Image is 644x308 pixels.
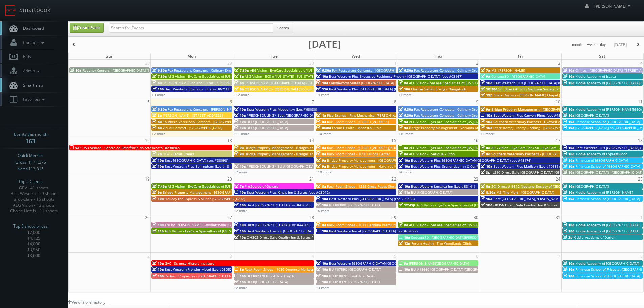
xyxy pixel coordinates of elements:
[234,87,244,91] span: 8a
[481,93,493,97] span: 12p
[327,119,389,124] span: Rack Room Shoes - [STREET_ADDRESS]
[20,82,43,88] span: Smartmap
[481,125,492,130] span: 10a
[229,98,233,105] span: 6
[329,261,442,266] span: Best Western [GEOGRAPHIC_DATA]/[GEOGRAPHIC_DATA] (Loc #05785)
[398,170,412,174] a: +4 more
[563,274,574,278] span: 10a
[152,267,164,272] span: 10a
[234,170,247,174] a: +7 more
[234,80,244,85] span: 8a
[152,196,164,201] span: 10a
[20,54,31,60] span: Bids
[168,184,300,189] span: AEG Vision - EyeCare Specialties of [US_STATE] – [GEOGRAPHIC_DATA] HD EyeCare
[80,145,180,150] span: CRAB Sebrae - Centro de Referência do Artesanato Brasileiro
[393,98,397,105] span: 8
[168,74,293,79] span: AEG Vision - EyeCare Specialties of [US_STATE] – Southwest Orlando Eye Care
[563,222,574,227] span: 10a
[234,145,244,150] span: 9a
[165,164,236,169] span: Best Western Plus Bellingham (Loc #48188)
[637,137,643,144] span: 18
[144,60,150,67] span: 28
[247,280,288,284] span: BU #[GEOGRAPHIC_DATA]
[25,137,35,145] strong: 163
[475,60,479,67] span: 2
[234,280,246,284] span: 10a
[329,280,381,284] span: BU #18370 [GEOGRAPHIC_DATA]
[152,92,165,97] a: +3 more
[414,68,521,73] span: Fox Restaurant Concepts - Culinary Dropout - [GEOGRAPHIC_DATA]
[234,274,246,278] span: 10a
[109,23,273,33] input: Search for Events
[563,107,574,112] span: 10a
[575,119,640,124] span: Primrose School of [GEOGRAPHIC_DATA]
[563,196,574,201] span: 10a
[309,60,315,67] span: 30
[152,125,162,130] span: 8a
[575,164,640,169] span: Primrose School of [GEOGRAPHIC_DATA]
[20,68,41,74] span: Admin
[575,190,633,195] span: Kiddie Academy of [PERSON_NAME]
[327,151,390,156] span: Rack Room Shoes - 1090 Olinda Center
[152,158,164,163] span: 10a
[234,119,246,124] span: 10a
[399,151,408,156] span: 9a
[399,113,413,118] span: 6:30a
[152,190,162,195] span: 9a
[393,60,397,67] span: 1
[226,60,233,67] span: 29
[481,113,492,118] span: 10a
[480,131,494,136] a: +3 more
[493,196,583,201] span: Best [GEOGRAPHIC_DATA][PERSON_NAME] (Loc #32091)
[168,107,271,112] span: Fox Restaurant Concepts - [PERSON_NAME][GEOGRAPHIC_DATA]
[144,137,150,144] span: 12
[409,261,469,266] span: [PERSON_NAME][GEOGRAPHIC_DATA]
[434,53,442,59] span: Thu
[563,267,574,272] span: 10a
[316,131,332,136] a: +10 more
[5,5,16,16] img: smartbook-logo.png
[234,203,246,207] span: 10a
[399,107,413,112] span: 6:30a
[316,196,328,201] span: 10a
[106,53,114,59] span: Sun
[411,241,472,246] span: Forum Health - The Woodlands Clinic
[481,87,497,91] span: 10:30a
[316,68,331,73] span: 6:30a
[309,137,315,144] span: 14
[245,267,321,272] span: Rack Room Shoes - 1080 Oneonta Marketplace
[152,119,162,124] span: 8a
[329,267,381,272] span: BU #07590 [GEOGRAPHIC_DATA]
[68,299,105,305] a: View more history
[575,196,640,201] span: Primrose School of [GEOGRAPHIC_DATA]
[311,98,315,105] span: 7
[234,190,246,195] span: 10a
[250,68,372,73] span: AEG Vision - EyeCare Specialties of [US_STATE] – [PERSON_NAME] Eye Clinic
[399,241,410,246] span: 12p
[493,80,602,85] span: Best Western Plus [GEOGRAPHIC_DATA] &amp; Suites (Loc #44475)
[399,145,408,150] span: 8a
[316,261,328,266] span: 10a
[399,87,410,91] span: 10a
[496,190,554,195] span: MSI The Mart - [GEOGRAPHIC_DATA]
[234,285,247,290] a: +2 more
[163,151,194,156] span: HGV - Cedar Breaks
[416,203,544,207] span: AEG Vision - EyeCare Specialties of [US_STATE] – [PERSON_NAME] & Associates
[165,196,245,201] span: Holiday Inn Express & Suites [GEOGRAPHIC_DATA]
[481,164,492,169] span: 10a
[563,68,574,73] span: 10a
[316,74,328,79] span: 10a
[152,164,164,169] span: 10a
[518,53,523,59] span: Fri
[316,158,326,163] span: 9a
[234,92,249,97] a: +12 more
[332,68,445,73] span: Fox Restaurant Concepts - [GEOGRAPHIC_DATA] - [GEOGRAPHIC_DATA]
[491,151,575,156] span: Southern Veterinary Partners - [GEOGRAPHIC_DATA]
[152,131,165,136] a: +7 more
[399,235,410,240] span: 10a
[398,131,414,136] a: +10 more
[493,119,628,124] span: Southern Veterinary Partners - Livewell Animal Urgent Care of [GEOGRAPHIC_DATA]
[327,164,427,169] span: Bridge Property Management - Haven at [GEOGRAPHIC_DATA]
[152,184,167,189] span: 7:45a
[247,119,288,124] span: BU #[GEOGRAPHIC_DATA]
